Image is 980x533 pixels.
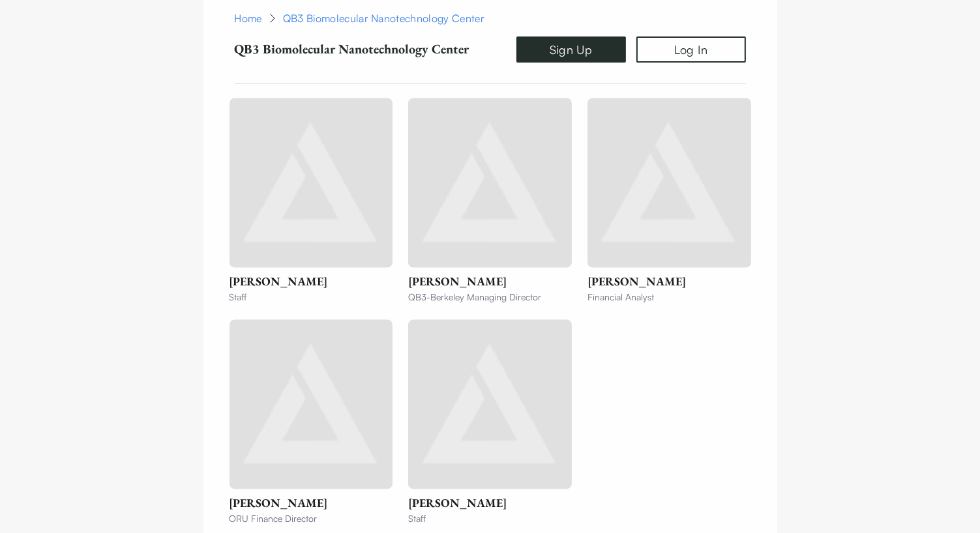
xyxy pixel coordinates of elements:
p: QB3-Berkeley Managing Director [408,291,541,304]
a: Sign Up [516,36,626,63]
a: Home [235,10,262,26]
p: QB3 Biomolecular Nanotechnology Center [235,41,469,57]
p: Staff [408,513,426,526]
img: Staff Card [587,98,751,268]
h3: [PERSON_NAME] [408,495,507,513]
img: Staff Card [408,320,572,489]
h3: [PERSON_NAME] [230,495,328,513]
div: QB3 Biomolecular Nanotechnology Center [283,10,484,26]
img: Staff Card [230,320,393,489]
p: ORU Finance Director [230,513,318,526]
img: Staff Card [408,98,572,268]
img: Staff Card [230,98,393,268]
p: Staff [230,291,247,304]
h3: [PERSON_NAME] [587,273,686,291]
p: Financial Analyst [587,291,654,304]
a: Log In [636,36,746,63]
h3: [PERSON_NAME] [230,273,328,291]
h3: [PERSON_NAME] [408,273,507,291]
